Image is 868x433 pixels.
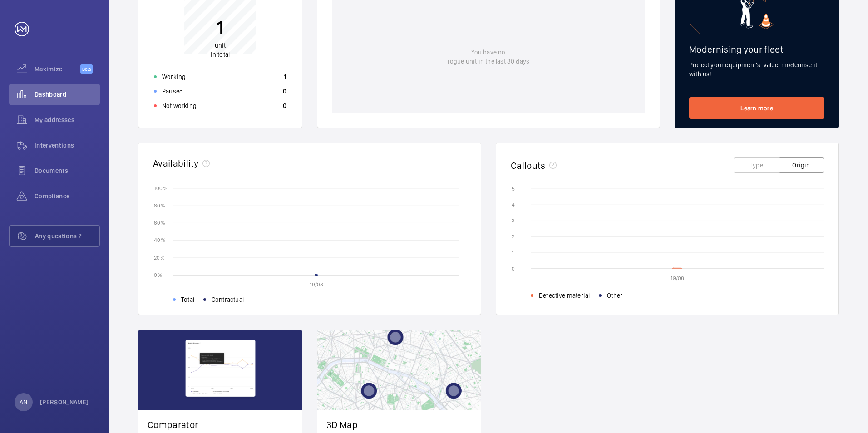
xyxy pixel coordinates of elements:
[448,48,529,66] p: You have no rogue unit in the last 30 days
[607,291,622,300] span: Other
[154,202,165,209] text: 80 %
[35,192,100,201] span: Compliance
[779,157,824,173] button: Origin
[153,157,199,169] h2: Availability
[211,16,230,39] p: 1
[512,266,515,272] text: 0
[40,398,89,407] p: [PERSON_NAME]
[326,419,472,430] h2: 3D Map
[512,250,514,256] text: 1
[689,60,824,79] p: Protect your equipment's value, modernise it with us!
[154,220,165,226] text: 60 %
[512,217,515,224] text: 3
[211,41,230,59] p: in total
[35,166,100,175] span: Documents
[162,87,183,96] p: Paused
[512,202,515,208] text: 4
[154,254,165,261] text: 20 %
[689,44,824,55] h2: Modernising your fleet
[734,157,779,173] button: Type
[35,64,80,74] span: Maximize
[212,295,244,304] span: Contractual
[310,281,323,288] text: 19/08
[283,101,286,110] p: 0
[35,115,100,124] span: My addresses
[284,72,286,81] p: 1
[512,233,514,240] text: 2
[511,160,546,171] h2: Callouts
[20,398,27,407] p: AN
[512,186,515,192] text: 5
[154,271,162,278] text: 0 %
[283,87,286,96] p: 0
[35,90,100,99] span: Dashboard
[154,185,168,191] text: 100 %
[35,231,99,241] span: Any questions ?
[80,64,93,74] span: Beta
[154,237,165,243] text: 40 %
[35,141,100,150] span: Interventions
[539,291,590,300] span: Defective material
[671,275,684,281] text: 19/08
[215,42,226,49] span: unit
[148,419,293,430] h2: Comparator
[162,72,186,81] p: Working
[689,97,824,119] a: Learn more
[181,295,194,304] span: Total
[162,101,197,110] p: Not working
